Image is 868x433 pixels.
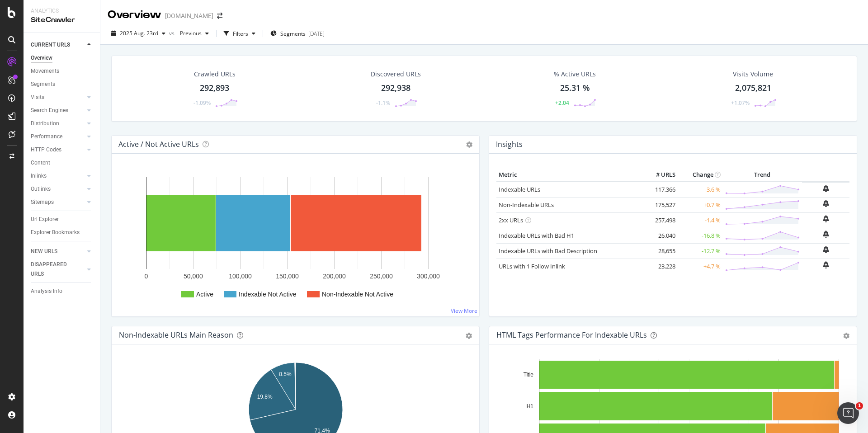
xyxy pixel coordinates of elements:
div: 2,075,821 [735,82,771,94]
a: Indexable URLs [499,185,540,193]
td: +0.7 % [678,197,723,212]
a: NEW URLS [31,247,85,256]
td: +4.7 % [678,259,723,274]
td: -16.8 % [678,228,723,243]
div: -1.09% [193,99,211,107]
th: Metric [496,168,642,182]
div: arrow-right-arrow-left [217,13,222,19]
text: Title [524,372,534,378]
div: CURRENT URLS [31,40,70,50]
div: HTTP Codes [31,145,61,155]
iframe: Intercom live chat [837,402,859,424]
i: Options [466,141,472,148]
text: 300,000 [417,273,440,280]
a: Segments [31,80,94,89]
div: Content [31,158,50,168]
a: Indexable URLs with Bad Description [499,247,597,255]
text: H1 [527,403,534,409]
td: 117,366 [642,182,678,198]
a: Inlinks [31,171,85,181]
text: 0 [145,273,148,280]
th: Trend [723,168,802,182]
div: bell-plus [823,215,829,222]
a: Analysis Info [31,287,94,296]
div: [DOMAIN_NAME] [165,11,213,20]
td: 28,655 [642,243,678,259]
button: Previous [176,26,212,41]
td: -1.4 % [678,212,723,228]
h4: Insights [496,138,523,151]
div: Explorer Bookmarks [31,228,80,237]
a: Outlinks [31,184,85,194]
div: bell-plus [823,261,829,268]
div: 25.31 % [560,82,590,94]
div: Movements [31,66,59,76]
text: 200,000 [323,273,346,280]
div: +1.07% [731,99,750,107]
td: -12.7 % [678,243,723,259]
span: 1 [856,402,863,409]
a: 2xx URLs [499,216,523,224]
span: 2025 Aug. 23rd [120,29,158,37]
div: Outlinks [31,184,51,194]
div: Sitemaps [31,198,54,207]
div: -1.1% [376,99,390,107]
a: CURRENT URLS [31,40,85,50]
a: Distribution [31,119,85,128]
text: 8.5% [279,371,292,377]
text: 50,000 [184,273,203,280]
th: Change [678,168,723,182]
div: DISAPPEARED URLS [31,260,76,279]
a: DISAPPEARED URLS [31,260,85,279]
div: % Active URLs [554,70,596,79]
div: Discovered URLs [371,70,421,79]
div: bell-plus [823,200,829,207]
text: Indexable Not Active [239,291,297,298]
div: Crawled URLs [194,70,236,79]
td: 23,228 [642,259,678,274]
div: Distribution [31,119,59,128]
td: 26,040 [642,228,678,243]
text: 100,000 [229,273,252,280]
div: NEW URLS [31,247,57,256]
text: 150,000 [276,273,299,280]
div: 292,938 [381,82,410,94]
button: Segments[DATE] [267,26,328,41]
span: Previous [176,29,202,37]
div: bell-plus [823,231,829,238]
a: URLs with 1 Follow Inlink [499,262,565,270]
div: Performance [31,132,62,141]
div: Analytics [31,7,93,15]
span: vs [169,29,176,37]
a: Content [31,158,94,168]
text: 19.8% [257,394,273,400]
div: Visits Volume [733,70,773,79]
a: Url Explorer [31,215,94,224]
a: Search Engines [31,106,85,115]
div: gear [843,333,849,339]
a: Indexable URLs with Bad H1 [499,231,574,240]
svg: A chart. [119,168,472,309]
a: View More [451,307,477,315]
div: Non-Indexable URLs Main Reason [119,330,233,339]
div: SiteCrawler [31,15,93,25]
text: Non-Indexable Not Active [322,291,393,298]
text: Active [196,291,213,298]
td: 257,498 [642,212,678,228]
a: HTTP Codes [31,145,85,155]
div: bell-plus [823,246,829,253]
div: gear [466,333,472,339]
a: Overview [31,53,94,63]
h4: Active / Not Active URLs [118,138,199,151]
div: Url Explorer [31,215,59,224]
div: HTML Tags Performance for Indexable URLs [496,330,647,339]
div: [DATE] [308,30,325,38]
a: Sitemaps [31,198,85,207]
button: 2025 Aug. 23rd [108,26,169,41]
div: Inlinks [31,171,47,181]
div: Analysis Info [31,287,62,296]
a: Movements [31,66,94,76]
div: Segments [31,80,55,89]
td: -3.6 % [678,182,723,198]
